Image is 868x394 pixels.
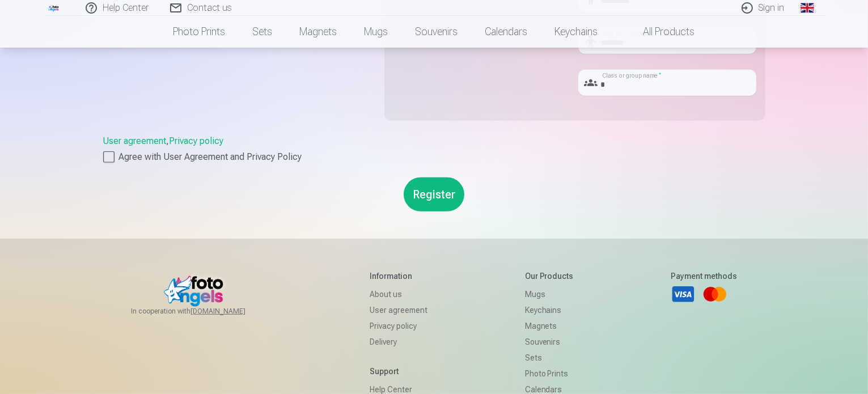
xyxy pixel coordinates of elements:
span: In cooperation with [131,307,273,316]
a: User agreement [103,135,167,146]
a: All products [612,16,709,48]
a: Delivery [370,334,427,350]
a: Mugs [351,16,402,48]
a: Mugs [525,286,574,302]
a: Privacy policy [370,318,427,334]
h5: Our products [525,270,574,282]
a: Mastercard [702,282,727,307]
img: /fa1 [48,5,60,11]
a: Sets [525,350,574,366]
a: Photo prints [160,16,239,48]
a: Souvenirs [402,16,472,48]
a: Visa [671,282,696,307]
a: User agreement [370,302,427,318]
button: Register [404,177,464,211]
a: Souvenirs [525,334,574,350]
label: Agree with User Agreement and Privacy Policy [103,150,765,164]
a: Photo prints [525,366,574,382]
a: Keychains [525,302,574,318]
a: Keychains [541,16,612,48]
a: About us [370,286,427,302]
h5: Information [370,270,427,282]
a: Calendars [472,16,541,48]
div: , [103,134,765,164]
h5: Support [370,366,427,377]
a: Privacy policy [170,135,224,146]
a: Sets [239,16,286,48]
a: [DOMAIN_NAME] [190,307,273,316]
h5: Payment methods [671,270,737,282]
a: Magnets [286,16,351,48]
a: Magnets [525,318,574,334]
